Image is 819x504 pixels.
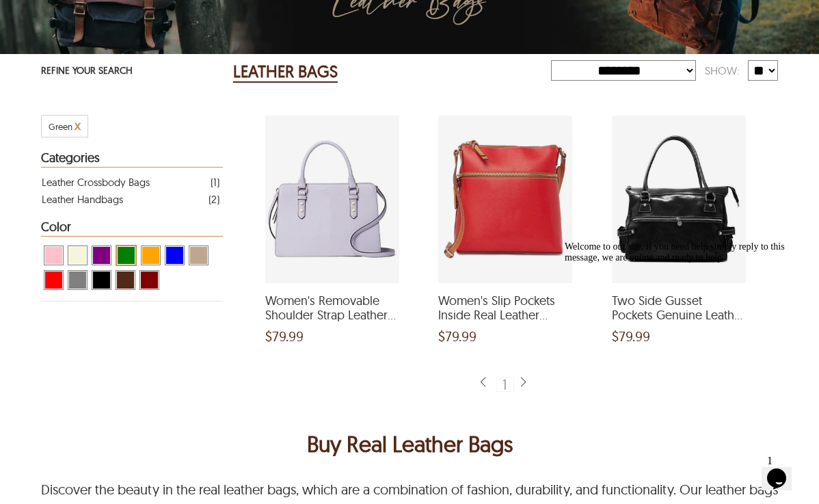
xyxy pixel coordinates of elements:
[496,377,514,392] div: 1
[75,118,81,133] span: Cancel Filter
[139,270,159,290] div: View Maroon Leather Bags
[41,427,778,460] h1: Buy Real Leather Bags
[165,246,185,265] div: View Blue Leather Bags
[265,293,399,323] span: Women's Removable Shoulder Strap Leather Bag
[189,246,209,265] div: View Gold Leather Bags
[116,270,135,290] div: View Brown ( Brand Color ) Leather Bags
[49,121,72,132] span: Filter Green
[42,191,123,208] div: Leather Handbags
[438,293,572,323] span: Women's Slip Pockets Inside Real Leather Crossbody Bag
[518,376,528,389] img: sprite-icon
[68,246,88,265] div: View Beige Leather Bags
[42,174,219,191] a: Filter Leather Crossbody Bags
[438,330,476,343] span: $79.99
[477,376,488,389] img: sprite-icon
[141,246,161,265] div: View Orange Leather Bags
[41,151,223,168] div: Heading Filter Leather Bags by Categories
[209,191,219,208] div: ( 2 )
[696,59,748,83] div: Show:
[5,5,252,27] div: Welcome to our site, if you need help simply reply to this message, we are online and ready to help.
[42,174,150,191] div: Leather Crossbody Bags
[233,58,551,85] div: Leather Bags 3 Results Found
[559,236,805,442] iframe: chat widget
[44,270,64,290] div: View Red Leather Bags
[44,246,64,265] div: View Pink Leather Bags
[92,246,111,265] div: View Purple Leather Bags
[233,61,338,83] h2: LEATHER BAGS
[265,274,399,350] a: Women's Removable Shoulder Strap Leather Bag and a price of $79.99
[5,5,226,27] span: Welcome to our site, if you need help simply reply to this message, we are online and ready to help.
[42,191,219,208] a: Filter Leather Handbags
[92,270,111,290] div: View Black Leather Bags
[762,449,805,490] iframe: chat widget
[438,274,572,350] a: Women's Slip Pockets Inside Real Leather Crossbody Bag and a price of $79.99
[68,270,88,290] div: View Grey Leather Bags
[211,174,219,191] div: ( 1 )
[41,220,223,237] div: Heading Filter Leather Bags by Color
[41,61,223,82] p: REFINE YOUR SEARCH
[265,330,304,343] span: $79.99
[116,245,137,266] div: View Green Leather Bags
